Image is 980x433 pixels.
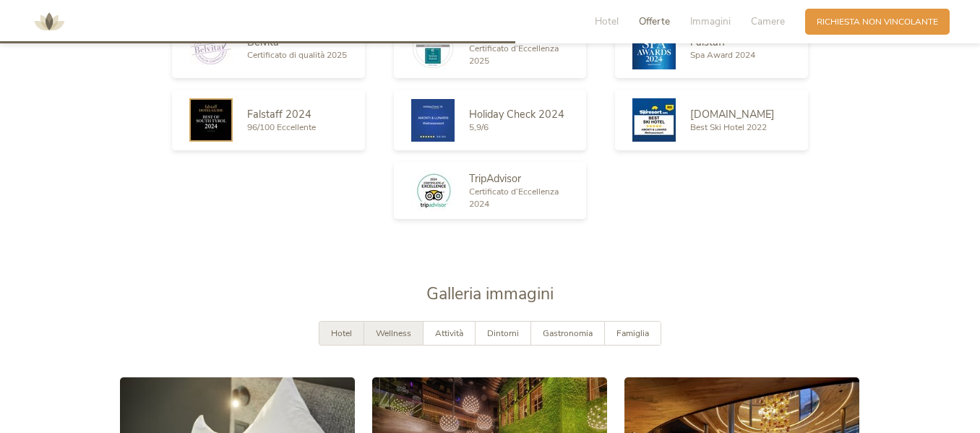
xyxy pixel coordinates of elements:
[817,16,938,28] span: Richiesta non vincolante
[690,49,755,61] span: Spa Award 2024
[595,14,619,28] span: Hotel
[469,186,559,210] span: Certificato d’Eccellenza 2024
[331,327,352,339] span: Hotel
[376,327,411,339] span: Wellness
[247,107,311,121] span: Falstaff 2024
[247,49,347,61] span: Certificato di qualità 2025
[616,327,649,339] span: Famiglia
[543,327,593,339] span: Gastronomia
[411,99,455,142] img: Holiday Check 2024
[469,107,564,121] span: Holiday Check 2024
[411,26,455,69] img: Connoisseur
[632,26,676,69] img: Falstaff
[435,327,463,339] span: Attività
[639,14,670,28] span: Offerte
[411,171,455,210] img: TripAdvisor
[751,14,785,28] span: Camere
[469,171,521,186] span: TripAdvisor
[27,17,71,25] a: AMONTI & LUNARIS Wellnessresort
[189,32,233,64] img: Belvita
[690,121,767,133] span: Best Ski Hotel 2022
[247,121,316,133] span: 96/100 Eccellente
[690,107,775,121] span: [DOMAIN_NAME]
[426,283,554,305] span: Galleria immagini
[469,43,559,67] span: Certificato d’Eccellenza 2025
[487,327,519,339] span: Dintorni
[189,98,233,142] img: Falstaff 2024
[632,98,676,142] img: Skiresort.de
[469,121,489,133] span: 5,9/6
[690,14,731,28] span: Immagini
